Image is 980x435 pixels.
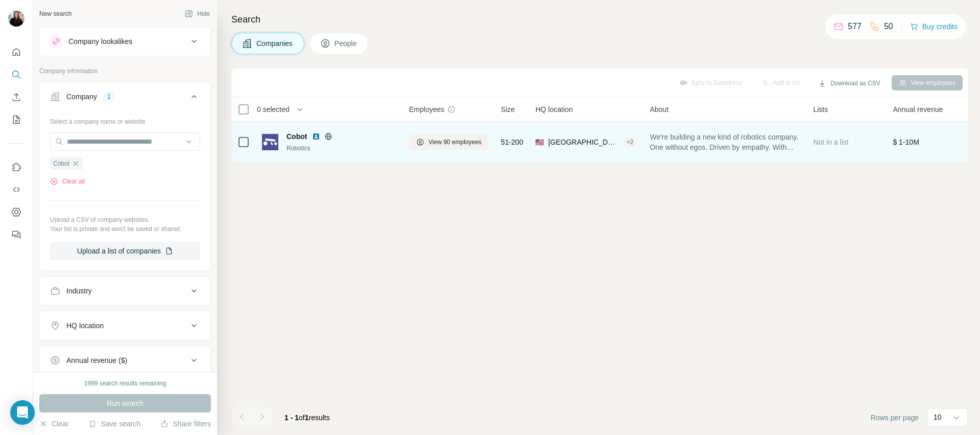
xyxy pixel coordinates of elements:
img: LinkedIn logo [312,132,320,141]
button: Feedback [8,225,25,244]
span: Not in a list [813,138,848,146]
span: People [334,38,358,49]
p: 50 [884,20,893,33]
span: 51-200 [501,137,523,147]
span: 1 [305,414,309,422]
span: Size [501,104,515,115]
p: 10 [934,412,942,422]
span: 🇺🇸 [535,137,544,147]
button: Annual revenue ($) [40,348,210,373]
button: Clear [39,419,68,429]
span: results [284,414,330,422]
p: Company information [39,66,211,76]
div: Company [66,91,97,102]
button: Buy credits [910,19,958,34]
button: Enrich CSV [8,88,25,106]
div: Industry [66,286,92,296]
button: Use Surfe on LinkedIn [8,158,25,176]
div: Select a company name or website [50,113,200,126]
div: Open Intercom Messenger [10,400,35,425]
span: View 90 employees [428,138,482,147]
div: 1999 search results remaining [84,379,166,388]
button: My lists [8,110,25,129]
div: 1 [103,92,115,101]
button: Upload a list of companies [50,242,200,260]
p: Upload a CSV of company websites. [50,215,200,224]
h4: Search [231,12,968,27]
button: View 90 employees [409,134,489,150]
button: Dashboard [8,203,25,221]
p: Your list is private and won't be saved or shared. [50,224,200,234]
span: Cobot [286,131,307,142]
div: HQ location [66,320,104,331]
button: Clear all [50,177,85,186]
span: Companies [256,38,294,49]
div: Company lookalikes [68,36,132,47]
button: Company1 [40,84,210,113]
p: 577 [848,20,862,33]
button: HQ location [40,313,210,338]
button: Quick start [8,43,25,61]
span: 0 selected [257,104,290,115]
button: Share filters [160,419,211,429]
div: Robotics [286,144,397,153]
span: Lists [813,104,828,115]
button: Use Surfe API [8,180,25,199]
button: Save search [88,419,140,429]
button: Hide [178,6,217,21]
button: Company lookalikes [40,29,210,54]
span: 1 - 1 [284,414,299,422]
span: We're building a new kind of robotics company. One without egos. Driven by empathy. With collabor... [650,132,801,152]
span: Cobot [53,159,69,168]
span: [GEOGRAPHIC_DATA], [US_STATE] [548,137,618,147]
img: Logo of Cobot [262,134,278,150]
span: Rows per page [871,413,919,423]
span: $ 1-10M [893,138,919,146]
div: Annual revenue ($) [66,355,127,365]
span: Employees [409,104,444,115]
button: Download as CSV [811,76,887,91]
div: New search [39,9,71,18]
button: Search [8,65,25,84]
span: Annual revenue [893,104,943,115]
img: Avatar [8,10,25,27]
button: Industry [40,279,210,303]
span: of [299,414,305,422]
div: + 2 [623,138,638,147]
span: About [650,104,668,115]
span: HQ location [535,104,572,115]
